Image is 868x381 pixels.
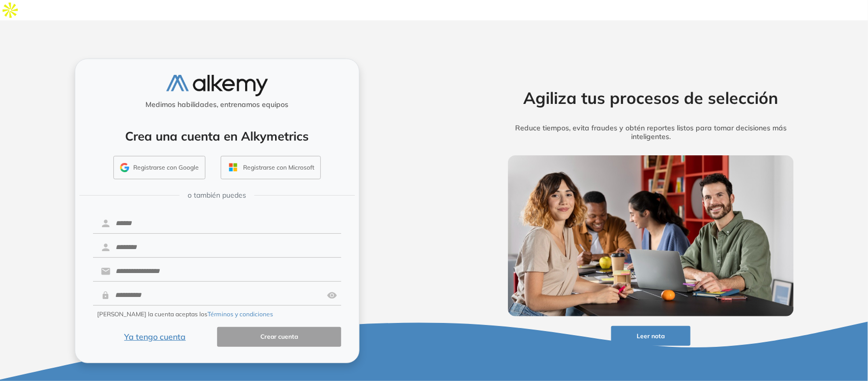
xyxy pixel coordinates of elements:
[686,264,868,381] iframe: Chat Widget
[611,326,691,346] button: Leer nota
[166,75,268,96] img: logo-alkemy
[508,155,794,316] img: img-more-info
[217,327,341,347] button: Crear cuenta
[221,156,321,179] button: Registrarse con Microsoft
[113,156,205,179] button: Registrarse con Google
[120,163,129,172] img: GMAIL_ICON
[93,327,217,347] button: Ya tengo cuenta
[686,264,868,381] div: Widget de chat
[79,100,355,109] h5: Medimos habilidades, entrenamos equipos
[188,190,246,201] span: o también puedes
[492,88,810,107] h2: Agiliza tus procesos de selección
[88,129,346,144] h4: Crea una cuenta en Alkymetrics
[97,310,273,319] span: [PERSON_NAME] la cuenta aceptas los
[492,124,810,141] h5: Reduce tiempos, evita fraudes y obtén reportes listos para tomar decisiones más inteligentes.
[227,161,239,173] img: OUTLOOK_ICON
[207,310,273,319] button: Términos y condiciones
[327,286,337,305] img: asd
